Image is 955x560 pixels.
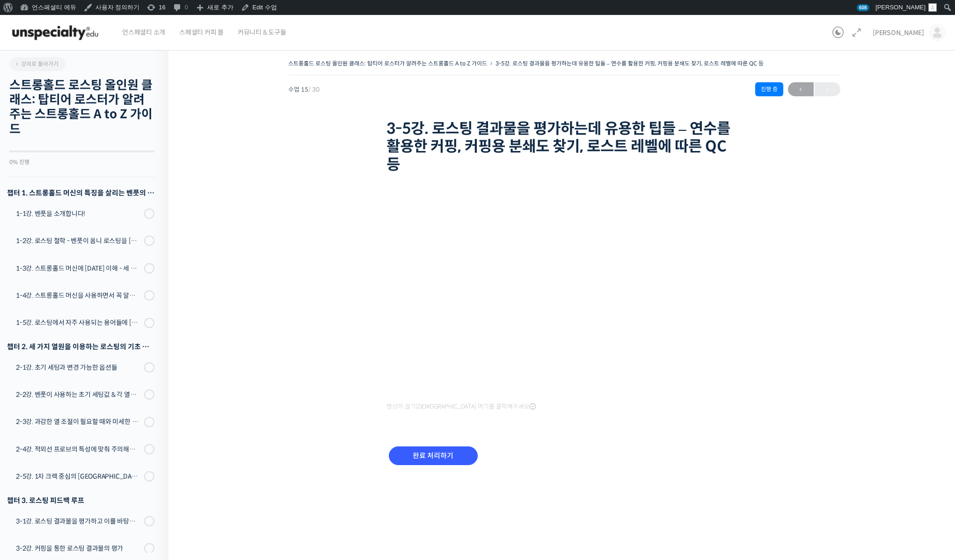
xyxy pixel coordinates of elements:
span: 영상이 끊기[DEMOGRAPHIC_DATA] 여기를 클릭해주세요 [386,403,536,410]
div: 3-2강. 커핑을 통한 로스팅 결과물의 평가 [16,543,141,553]
span: 스페셜티 커피 몰 [179,14,224,50]
span: 강의로 돌아가기 [14,60,58,67]
a: 스트롱홀드 로스팅 올인원 클래스: 탑티어 로스터가 알려주는 스트롱홀드 A to Z 가이드 [288,60,487,67]
span: / 30 [308,86,320,93]
a: [PERSON_NAME] [873,15,946,50]
div: 1-5강. 로스팅에서 자주 사용되는 용어들에 [DATE] 이해 [16,317,141,328]
div: 2-5강. 1차 크랙 중심의 [GEOGRAPHIC_DATA]에 관하여 [16,471,141,481]
span: 커뮤니티 & 도구들 [238,14,286,50]
div: 1-3강. 스트롱홀드 머신에 [DATE] 이해 - 세 가지 열원이 만들어내는 변화 [16,263,141,273]
div: 3-1강. 로스팅 결과물을 평가하고 이를 바탕으로 프로파일을 설계하는 방법 [16,516,141,526]
div: 2-2강. 벤풋이 사용하는 초기 세팅값 & 각 열원이 하는 역할 [16,389,141,400]
div: 챕터 3. 로스팅 피드백 루프 [7,494,154,507]
span: 608 [857,4,869,11]
a: ←이전 [788,82,814,96]
div: 진행 중 [755,82,783,96]
div: 2-4강. 적외선 프로브의 특성에 맞춰 주의해야 할 점들 [16,444,141,454]
a: 스페셜티 커피 몰 [175,15,228,50]
div: 챕터 2. 세 가지 열원을 이용하는 로스팅의 기초 설계 [7,340,154,353]
input: 완료 처리하기 [389,446,478,466]
div: 1-1강. 벤풋을 소개합니다! [16,208,141,219]
div: 1-2강. 로스팅 철학 - 벤풋이 옴니 로스팅을 [DATE] 않는 이유 [16,236,141,246]
div: 0% 진행 [9,159,154,165]
div: 1-4강. 스트롱홀드 머신을 사용하면서 꼭 알고 있어야 할 유의사항 [16,290,141,301]
span: 수업 15 [288,86,320,93]
a: 강의로 돌아가기 [9,57,66,71]
span: ← [788,83,814,96]
span: 언스페셜티 소개 [122,14,165,50]
span: [PERSON_NAME] [873,29,924,37]
a: 커뮤니티 & 도구들 [233,15,291,50]
div: 2-3강. 과감한 열 조절이 필요할 때와 미세한 열 조절이 필요할 때 [16,416,141,427]
a: 언스페셜티 소개 [117,15,170,50]
div: 2-1강. 초기 세팅과 변경 가능한 옵션들 [16,362,141,373]
a: 3-5강. 로스팅 결과물을 평가하는데 유용한 팁들 – 연수를 활용한 커핑, 커핑용 분쇄도 찾기, 로스트 레벨에 따른 QC 등 [496,60,764,67]
h2: 스트롱홀드 로스팅 올인원 클래스: 탑티어 로스터가 알려주는 스트롱홀드 A to Z 가이드 [9,78,154,136]
h3: 챕터 1. 스트롱홀드 머신의 특징을 살리는 벤풋의 로스팅 방식 [7,187,154,199]
h1: 3-5강. 로스팅 결과물을 평가하는데 유용한 팁들 – 연수를 활용한 커핑, 커핑용 분쇄도 찾기, 로스트 레벨에 따른 QC 등 [386,120,742,173]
